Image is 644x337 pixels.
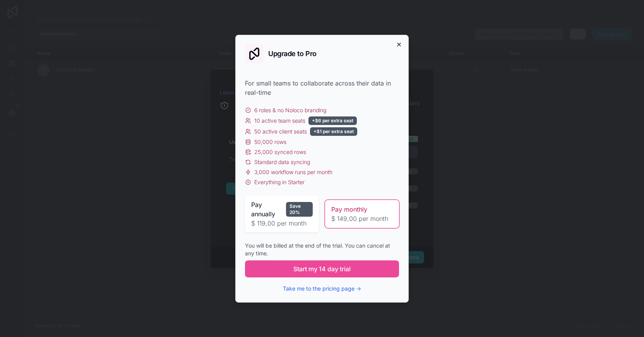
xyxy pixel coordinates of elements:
[254,138,286,146] span: 50,000 rows
[268,50,317,57] h2: Upgrade to Pro
[254,168,332,176] span: 3,000 workflow runs per month
[283,285,361,293] button: Take me to the pricing page →
[331,205,367,214] span: Pay monthly
[245,242,399,257] div: You will be billed at the end of the trial. You can cancel at any time.
[254,106,326,114] span: 6 roles & no Noloco branding
[308,116,357,125] div: +$6 per extra seat
[254,117,305,125] span: 10 active team seats
[254,128,307,135] span: 50 active client seats
[331,214,393,223] span: $ 149,00 per month
[254,158,310,166] span: Standard data syncing
[251,219,313,228] span: $ 119,00 per month
[245,260,399,277] button: Start my 14 day trial
[254,178,305,186] span: Everything in Starter
[310,127,357,136] div: +$1 per extra seat
[251,200,283,219] span: Pay annually
[254,148,306,156] span: 25,000 synced rows
[286,202,313,217] div: Save 20%
[293,264,351,274] span: Start my 14 day trial
[245,79,399,97] div: For small teams to collaborate across their data in real-time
